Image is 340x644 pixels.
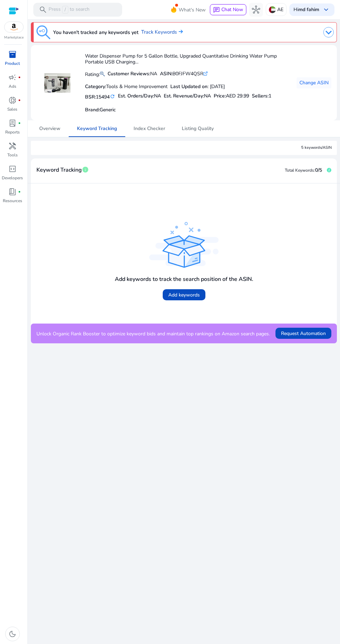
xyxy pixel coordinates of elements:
[115,276,253,283] h4: Add keywords to track the search position of the ASIN.
[9,83,16,89] p: Ads
[226,93,249,99] span: AED 29.99
[82,166,89,173] span: info
[213,7,220,14] span: chat
[8,73,17,81] span: campaign
[77,126,117,131] span: Keyword Tracking
[298,6,319,13] b: md fahim
[44,70,70,96] img: 51l99MBVQ0L.jpg
[323,27,334,37] img: dropdown-arrow.svg
[49,6,90,14] p: Press to search
[5,60,20,67] p: Product
[96,94,110,100] span: 15494
[85,83,168,90] div: Tools & Home Improvement
[177,29,183,34] img: arrow-right.svg
[269,93,271,99] span: 1
[281,330,326,337] span: Request Automation
[168,291,200,299] span: Add keywords
[4,35,24,40] p: Marketplace
[160,70,172,77] b: ASIN:
[39,126,60,131] span: Overview
[5,129,20,135] p: Reports
[85,107,116,113] h5: :
[182,126,214,131] span: Listing Quality
[85,70,105,78] p: Rating:
[53,28,138,36] h3: You haven't tracked any keywords yet
[149,222,219,268] img: track_product.svg
[277,3,283,16] p: AE
[100,106,116,113] span: Generic
[160,70,208,77] div: B0FJFW4QSR
[301,145,332,151] div: 5 keywords/ASIN
[8,119,17,127] span: lab_profile
[134,126,165,131] span: Index Checker
[36,164,82,176] span: Keyword Tracking
[8,630,17,638] span: dark_mode
[7,106,17,112] p: Sales
[8,188,17,196] span: book_4
[2,175,23,181] p: Developers
[204,93,211,99] span: NA
[18,99,21,102] span: fiber_manual_record
[214,93,249,99] h5: Price:
[7,152,18,158] p: Tools
[269,6,276,13] img: ae.svg
[8,96,17,104] span: donut_small
[3,198,22,204] p: Resources
[85,53,292,65] h4: Water Dispenser Pump for 5 Gallon Bottle, Upgraded Quantitative Drinking Water Pump Portable USB ...
[8,142,17,150] span: handyman
[154,93,161,99] span: NA
[18,190,21,193] span: fiber_manual_record
[85,93,115,100] h5: BSR:
[18,122,21,124] span: fiber_manual_record
[36,25,50,39] img: keyword-tracking.svg
[285,168,315,173] span: Total Keywords:
[85,83,106,90] b: Category:
[8,50,17,59] span: inventory_2
[62,6,68,14] span: /
[5,22,23,32] img: amazon.svg
[8,165,17,173] span: code_blocks
[210,4,246,15] button: chatChat Now
[252,93,271,99] h5: Sellers:
[85,106,99,113] span: Brand
[164,93,211,99] h5: Est. Revenue/Day:
[249,3,263,17] button: hub
[36,330,270,337] p: Unlock Organic Rank Booster to optimize keyword bids and maintain top rankings on Amazon search p...
[118,93,161,99] h5: Est. Orders/Day:
[108,70,157,77] div: NA
[315,167,322,173] span: 0/5
[170,83,207,90] b: Last Updated on
[179,4,206,16] span: What's New
[294,7,319,12] p: Hi
[297,77,331,88] button: Change ASIN
[299,79,329,86] span: Change ASIN
[141,28,183,36] a: Track Keywords
[322,6,330,14] span: keyboard_arrow_down
[275,328,331,339] button: Request Automation
[39,6,47,14] span: search
[170,83,225,90] div: : [DATE]
[252,6,260,14] span: hub
[18,76,21,79] span: fiber_manual_record
[110,93,115,100] mat-icon: refresh
[108,70,150,77] b: Customer Reviews:
[221,6,243,13] span: Chat Now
